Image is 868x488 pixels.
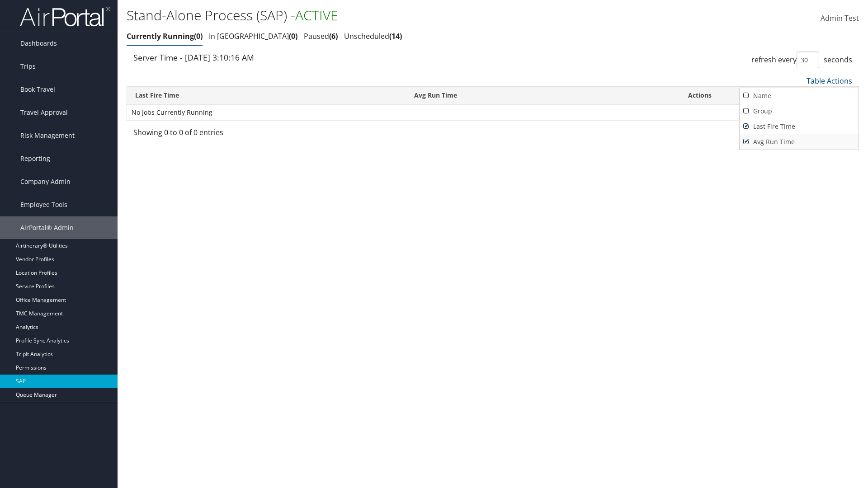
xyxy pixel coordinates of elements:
[20,147,50,170] span: Reporting
[740,134,859,150] a: Avg Run Time
[740,88,859,103] a: Name
[20,55,36,78] span: Trips
[20,124,75,147] span: Risk Management
[20,78,55,101] span: Book Travel
[740,103,859,119] a: Group
[20,170,71,193] span: Company Admin
[740,119,859,134] a: Last Fire Time
[20,193,67,216] span: Employee Tools
[20,32,57,55] span: Dashboards
[20,6,110,27] img: airportal-logo.png
[20,216,74,239] span: AirPortal® Admin
[20,101,68,124] span: Travel Approval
